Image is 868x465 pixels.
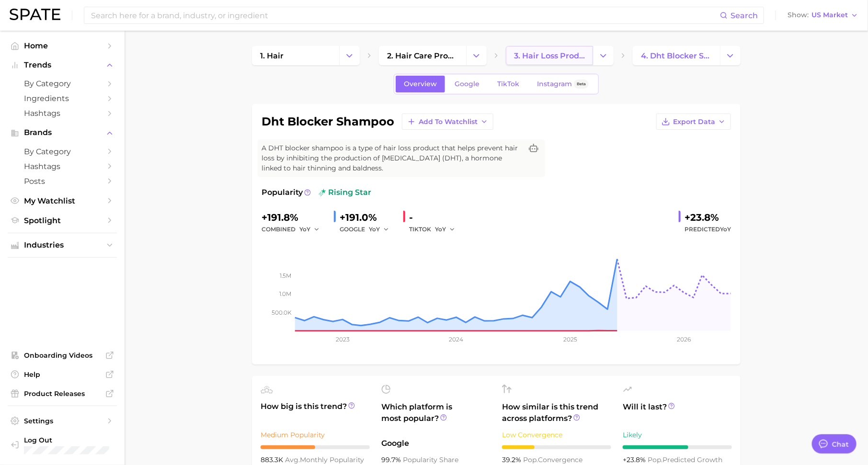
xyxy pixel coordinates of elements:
[24,162,101,171] span: Hashtags
[24,351,101,360] span: Onboarding Videos
[402,113,493,130] button: Add to Watchlist
[381,438,491,449] span: Google
[489,76,527,92] a: TikTok
[24,177,101,186] span: Posts
[435,224,456,235] button: YoY
[8,193,117,208] a: My Watchlist
[641,51,712,60] span: 4. dht blocker shampoo
[24,436,109,444] span: Log Out
[285,455,300,464] abbr: average
[252,46,339,65] a: 1. hair
[261,401,370,424] span: How big is this trend?
[623,455,648,464] span: +23.8%
[577,80,586,88] span: Beta
[529,76,597,92] a: InstagramBeta
[8,367,117,382] a: Help
[262,116,394,127] h1: dht blocker shampoo
[24,196,101,205] span: My Watchlist
[24,94,101,103] span: Ingredients
[720,46,741,65] button: Change Category
[387,51,458,60] span: 2. hair care products
[8,58,117,72] button: Trends
[24,61,101,69] span: Trends
[720,226,731,233] span: YoY
[379,46,466,65] a: 2. hair care products
[502,445,611,449] div: 3 / 10
[8,348,117,363] a: Onboarding Videos
[731,11,758,20] span: Search
[623,445,732,449] div: 6 / 10
[514,51,585,60] span: 3. hair loss products
[24,417,101,425] span: Settings
[409,224,462,235] div: TIKTOK
[8,174,117,189] a: Posts
[656,113,731,130] button: Export Data
[24,79,101,88] span: by Category
[648,455,722,464] span: predicted growth
[381,401,491,433] span: Which platform is most popular?
[8,91,117,106] a: Ingredients
[336,336,350,343] tspan: 2023
[685,210,731,225] div: +23.8%
[262,224,326,235] div: combined
[262,143,522,173] span: A DHT blocker shampoo is a type of hair loss product that helps prevent hair loss by inhibiting t...
[8,106,117,121] a: Hashtags
[811,12,848,18] span: US Market
[506,46,593,65] a: 3. hair loss products
[788,12,809,18] span: Show
[648,455,662,464] abbr: popularity index
[340,224,396,235] div: GOOGLE
[455,80,480,88] span: Google
[339,46,360,65] button: Change Category
[319,189,326,196] img: rising star
[449,336,464,343] tspan: 2024
[261,429,370,441] div: Medium Popularity
[593,46,614,65] button: Change Category
[396,76,445,92] a: Overview
[502,455,523,464] span: 39.2%
[285,455,364,464] span: monthly popularity
[24,128,101,137] span: Brands
[24,147,101,156] span: by Category
[523,455,582,464] span: convergence
[8,144,117,159] a: by Category
[261,455,285,464] span: 883.3k
[497,80,519,88] span: TikTok
[369,225,380,233] span: YoY
[537,80,572,88] span: Instagram
[24,241,101,250] span: Industries
[466,46,487,65] button: Change Category
[299,225,310,233] span: YoY
[262,210,326,225] div: +191.8%
[8,125,117,140] button: Brands
[8,433,117,458] a: Log out. Currently logged in with e-mail hannah@spate.nyc.
[8,159,117,174] a: Hashtags
[319,187,371,198] span: rising star
[8,238,117,252] button: Industries
[299,224,320,235] button: YoY
[502,429,611,441] div: Low Convergence
[419,118,478,126] span: Add to Watchlist
[623,429,732,441] div: Likely
[261,445,370,449] div: 5 / 10
[24,216,101,225] span: Spotlight
[677,336,691,343] tspan: 2026
[673,118,715,126] span: Export Data
[785,9,861,22] button: ShowUS Market
[502,401,611,424] span: How similar is this trend across platforms?
[262,187,303,198] span: Popularity
[10,9,60,20] img: SPATE
[623,401,732,424] span: Will it last?
[8,414,117,428] a: Settings
[340,210,396,225] div: +191.0%
[24,41,101,50] span: Home
[409,210,462,225] div: -
[8,213,117,228] a: Spotlight
[563,336,577,343] tspan: 2025
[24,109,101,118] span: Hashtags
[685,224,731,235] span: Predicted
[8,386,117,401] a: Product Releases
[8,38,117,53] a: Home
[369,224,389,235] button: YoY
[90,7,720,23] input: Search here for a brand, industry, or ingredient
